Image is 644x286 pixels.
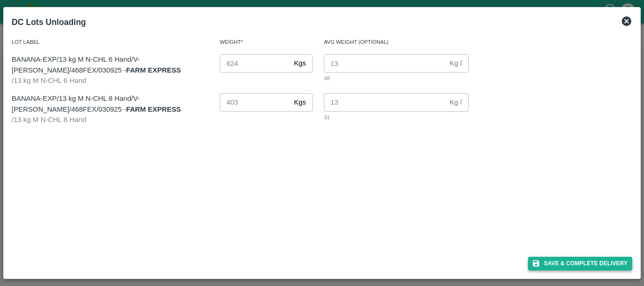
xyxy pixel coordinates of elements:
button: Save & Complete Delivery [528,257,633,270]
p: BANANA-EXP/13 kg M N-CHL 8 Hand/V-[PERSON_NAME]/468FEX/030925 - [12,93,208,114]
strong: FARM EXPRESS [126,106,181,113]
p: Kgs [294,58,306,68]
p: BANANA-EXP/13 kg M N-CHL 6 Hand/V-[PERSON_NAME]/468FEX/030925 - [12,54,208,75]
div: / 13 kg M N-CHL 8 Hand [12,114,208,125]
b: DC Lots Unloading [12,17,86,27]
strong: FARM EXPRESS [126,66,181,74]
span: 31 [324,114,330,120]
p: Kgs [294,97,306,107]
